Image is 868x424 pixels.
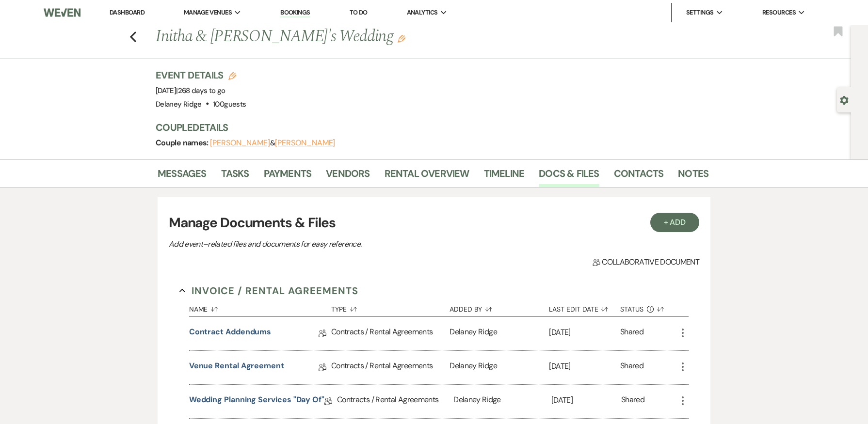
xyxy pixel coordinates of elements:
a: Messages [158,166,207,187]
div: Shared [620,360,643,375]
span: & [210,138,335,148]
a: Rental Overview [385,166,469,187]
div: Contracts / Rental Agreements [331,317,450,350]
button: Name [189,298,331,316]
p: [DATE] [549,326,620,339]
a: Timeline [484,166,525,187]
a: Vendors [326,166,370,187]
a: Tasks [221,166,249,187]
a: Wedding Planning Services "Day Of" [189,394,324,409]
a: To Do [350,8,368,16]
span: Status [620,306,643,313]
button: Invoice / Rental Agreements [179,283,358,298]
h3: Couple Details [156,121,699,134]
a: Contacts [614,166,664,187]
button: Edit [398,34,405,43]
h1: Initha & [PERSON_NAME]'s Wedding [156,25,590,48]
a: Venue Rental Agreement [189,360,284,375]
p: [DATE] [549,360,620,373]
button: [PERSON_NAME] [210,139,270,147]
span: | [176,86,225,95]
div: Delaney Ridge [453,385,551,418]
div: Contracts / Rental Agreements [337,385,453,418]
button: Type [331,298,450,316]
span: Analytics [407,8,438,17]
a: Notes [678,166,708,187]
a: Contract Addendums [189,326,272,341]
h3: Manage Documents & Files [169,213,699,233]
span: Resources [762,8,796,17]
p: [DATE] [551,394,621,407]
span: Settings [686,8,714,17]
div: Delaney Ridge [450,317,549,350]
span: Couple names: [156,138,210,148]
span: 268 days to go [178,86,225,95]
button: Open lead details [840,95,849,104]
div: Shared [621,394,644,409]
span: Manage Venues [184,8,232,17]
img: Weven Logo [44,2,80,23]
span: Delaney Ridge [156,99,202,109]
button: Last Edit Date [549,298,620,316]
p: Add event–related files and documents for easy reference. [169,238,508,251]
button: [PERSON_NAME] [275,139,335,147]
span: [DATE] [156,86,225,95]
a: Dashboard [110,8,145,16]
button: + Add [650,213,700,232]
span: 100 guests [213,99,246,109]
button: Status [620,298,677,316]
div: Shared [620,326,643,341]
button: Added By [450,298,549,316]
div: Delaney Ridge [450,351,549,384]
a: Bookings [280,8,310,17]
h3: Event Details [156,68,246,82]
span: Collaborative document [593,256,699,268]
a: Payments [264,166,312,187]
div: Contracts / Rental Agreements [331,351,450,384]
a: Docs & Files [539,166,599,187]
